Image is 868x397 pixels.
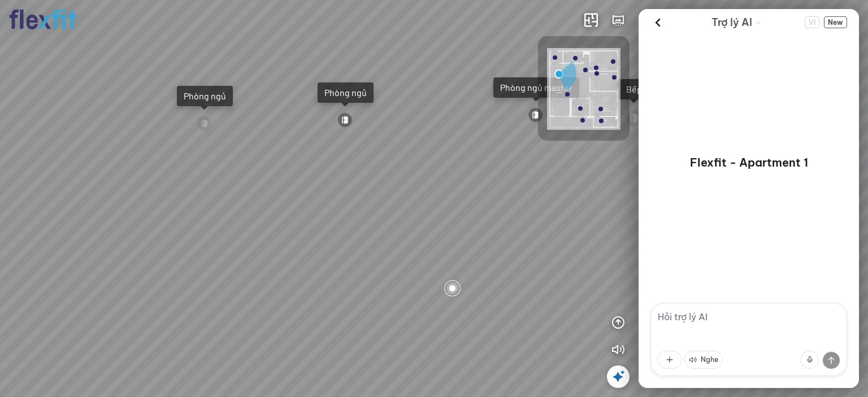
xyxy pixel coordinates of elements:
[824,16,847,28] button: New Chat
[9,9,77,30] img: logo
[805,16,819,28] span: VI
[824,16,847,28] span: New
[711,14,761,31] div: AI Guide options
[711,15,752,30] span: Trợ lý AI
[690,155,808,171] p: Flexfit - Apartment 1
[324,87,367,98] div: Phòng ngủ
[624,84,644,95] div: Bếp
[500,82,572,93] div: Phòng ngủ master
[547,48,620,130] img: Flexfit_Apt1_M__JKL4XAWR2ATG.png
[684,351,723,369] button: Nghe
[805,16,819,28] button: Change language
[184,90,226,102] div: Phòng ngủ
